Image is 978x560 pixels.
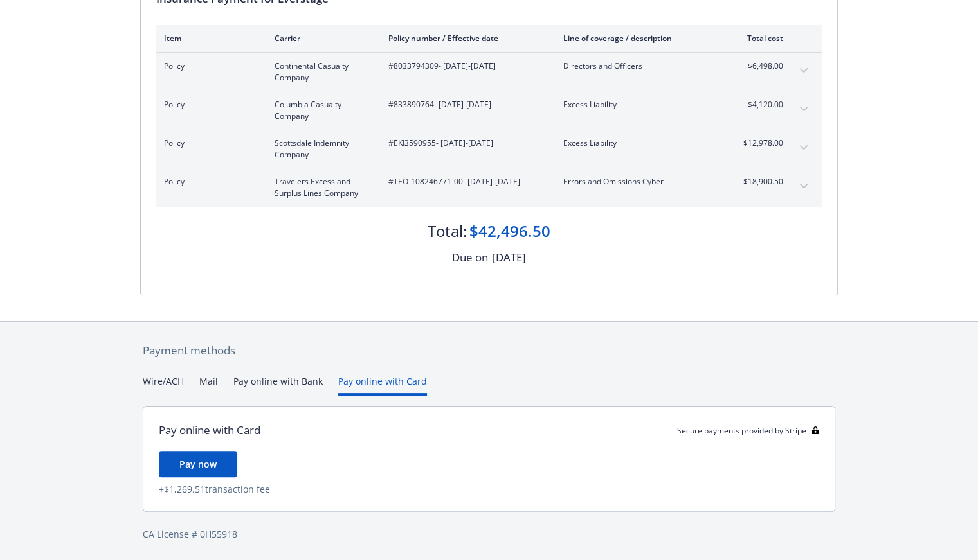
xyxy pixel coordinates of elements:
span: $12,978.00 [735,137,783,149]
span: Errors and Omissions Cyber [563,176,714,188]
div: PolicyScottsdale Indemnity Company#EKI3590955- [DATE]-[DATE]Excess Liability$12,978.00expand content [156,130,822,168]
div: Total cost [735,33,783,44]
div: PolicyTravelers Excess and Surplus Lines Company#TEO-108246771-00- [DATE]-[DATE]Errors and Omissi... [156,168,822,207]
span: #TEO-108246771-00 - [DATE]-[DATE] [388,176,543,188]
div: Item [164,33,254,44]
span: Excess Liability [563,99,714,110]
span: #8033794309 - [DATE]-[DATE] [388,60,543,72]
span: Policy [164,137,254,149]
button: Pay online with Card [338,374,427,396]
span: Continental Casualty Company [275,60,368,83]
span: $18,900.50 [735,176,783,188]
span: Directors and Officers [563,60,714,72]
span: Travelers Excess and Surplus Lines Company [275,176,368,199]
button: expand content [793,99,814,119]
span: #EKI3590955 - [DATE]-[DATE] [388,137,543,149]
div: Total: [428,220,467,242]
div: + $1,269.51 transaction fee [159,482,819,496]
button: Mail [199,374,218,396]
button: expand content [793,176,814,197]
div: PolicyColumbia Casualty Company#833890764- [DATE]-[DATE]Excess Liability$4,120.00expand content [156,91,822,130]
span: Columbia Casualty Company [275,99,368,122]
span: Scottsdale Indemnity Company [275,137,368,161]
span: Policy [164,176,254,188]
span: $4,120.00 [735,99,783,110]
div: CA License # 0H55918 [143,527,835,541]
span: Policy [164,60,254,72]
span: Excess Liability [563,137,714,149]
button: Pay online with Bank [233,374,323,396]
div: Pay online with Card [159,422,260,439]
div: Policy number / Effective date [388,33,543,44]
button: expand content [793,137,814,158]
button: Wire/ACH [143,374,184,396]
div: PolicyContinental Casualty Company#8033794309- [DATE]-[DATE]Directors and Officers$6,498.00expand... [156,53,822,91]
div: Line of coverage / description [563,33,714,44]
button: expand content [793,60,814,81]
div: $42,496.50 [469,220,550,242]
span: Pay now [179,458,217,470]
span: Policy [164,99,254,110]
div: [DATE] [492,249,526,266]
button: Pay now [159,451,237,477]
div: Due on [452,249,488,266]
div: Payment methods [143,342,835,359]
div: Carrier [275,33,368,44]
span: #833890764 - [DATE]-[DATE] [388,99,543,110]
div: Secure payments provided by Stripe [677,425,819,436]
span: $6,498.00 [735,60,783,72]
